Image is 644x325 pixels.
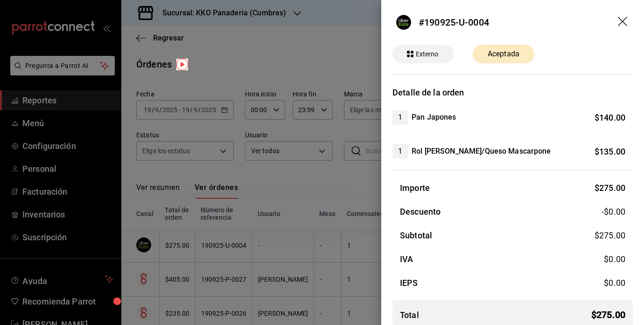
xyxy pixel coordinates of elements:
button: drag [618,17,629,28]
h4: Rol [PERSON_NAME]/Queso Mascarpone [412,146,551,157]
span: $ 0.00 [604,278,625,288]
span: $ 275.00 [595,183,625,193]
img: Tooltip marker [176,59,188,70]
h3: Subtotal [400,229,432,242]
h3: Total [400,309,419,321]
h3: Importe [400,182,430,194]
span: -$0.00 [602,205,625,218]
span: $ 135.00 [595,147,625,156]
h3: IEPS [400,277,418,289]
h3: Descuento [400,205,441,218]
div: #190925-U-0004 [419,15,489,29]
h3: IVA [400,253,413,265]
h4: Pan Japones [412,112,456,123]
h3: Detalle de la orden [392,86,633,99]
span: Aceptada [482,48,525,60]
span: $ 275.00 [595,230,625,240]
span: $ 275.00 [591,308,625,322]
span: $ 0.00 [604,254,625,264]
span: 1 [392,112,408,123]
span: Externo [412,49,442,59]
span: 1 [392,146,408,157]
span: $ 140.00 [595,113,625,122]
